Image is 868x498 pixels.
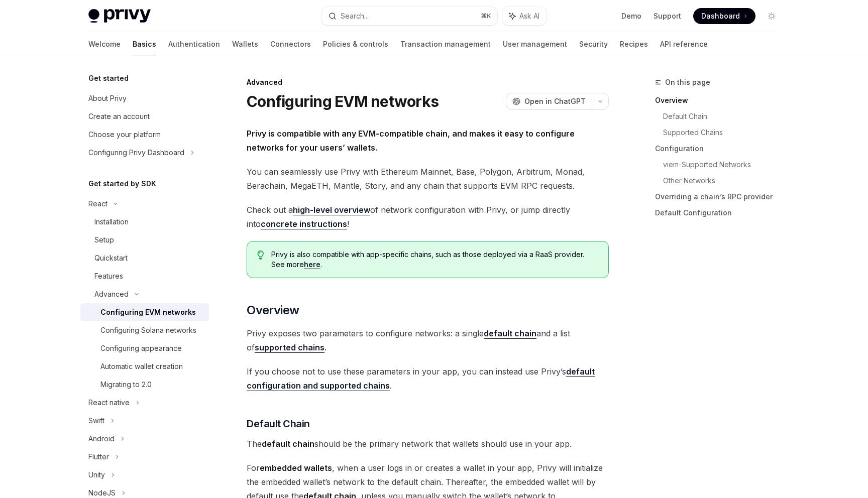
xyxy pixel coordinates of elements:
a: supported chains [255,342,324,353]
a: Recipes [620,32,648,56]
a: Installation [80,213,209,231]
a: Setup [80,231,209,249]
span: Privy exposes two parameters to configure networks: a single and a list of . [247,326,609,354]
div: Unity [88,469,105,481]
a: Welcome [88,32,121,56]
h5: Get started by SDK [88,178,156,190]
a: Transaction management [400,32,491,56]
span: Privy is also compatible with app-specific chains, such as those deployed via a RaaS provider. Se... [271,250,598,270]
button: Ask AI [502,7,547,25]
a: Features [80,267,209,285]
div: About Privy [88,92,127,104]
a: Connectors [270,32,311,56]
div: Search... [341,10,369,22]
a: viem-Supported Networks [663,157,788,173]
a: Default Configuration [655,205,788,221]
a: default chain [484,328,536,339]
span: Default Chain [247,417,310,431]
a: high-level overview [293,205,370,215]
h5: Get started [88,72,129,84]
a: here [304,260,320,269]
button: Open in ChatGPT [506,93,592,110]
span: On this page [665,76,710,88]
div: Configuring EVM networks [100,306,196,318]
svg: Tip [257,251,264,260]
a: Policies & controls [323,32,388,56]
a: Basics [133,32,156,56]
span: Ask AI [519,11,539,21]
div: React native [88,397,130,409]
a: Wallets [232,32,258,56]
a: About Privy [80,89,209,107]
a: Supported Chains [663,125,788,141]
button: Toggle dark mode [764,8,780,24]
a: Migrating to 2.0 [80,376,209,394]
a: Choose your platform [80,126,209,144]
div: Migrating to 2.0 [100,379,152,391]
a: API reference [660,32,708,56]
a: Dashboard [693,8,755,24]
a: Support [654,11,681,21]
a: Create an account [80,107,209,126]
div: Configuring Solana networks [100,324,196,336]
div: Quickstart [94,252,128,264]
a: Configuring EVM networks [80,303,209,321]
div: Create an account [88,110,150,122]
button: Search...⌘K [321,7,497,25]
strong: Privy is compatible with any EVM-compatible chain, and makes it easy to configure networks for yo... [247,129,575,153]
a: concrete instructions [261,219,347,229]
a: Configuring Solana networks [80,321,209,339]
a: Quickstart [80,249,209,267]
div: Choose your platform [88,129,161,141]
div: Features [94,270,123,282]
a: Other Networks [663,173,788,189]
strong: default chain [484,328,536,338]
strong: embedded wallets [260,463,332,473]
div: React [88,198,107,210]
div: Advanced [94,288,129,300]
div: Configuring appearance [100,342,182,354]
a: Authentication [168,32,220,56]
div: Configuring Privy Dashboard [88,147,184,159]
span: Dashboard [701,11,740,21]
a: Configuring appearance [80,339,209,357]
div: Automatic wallet creation [100,360,183,372]
a: Automatic wallet creation [80,357,209,376]
div: Android [88,433,115,445]
h1: Configuring EVM networks [247,92,439,110]
div: Installation [94,216,129,228]
a: User management [503,32,567,56]
span: Check out a of network configuration with Privy, or jump directly into ! [247,203,609,231]
div: Advanced [247,77,609,87]
div: Flutter [88,451,109,463]
strong: default chain [262,439,314,449]
a: Default Chain [663,108,788,125]
span: Open in ChatGPT [524,96,586,106]
span: The should be the primary network that wallets should use in your app. [247,437,609,451]
a: Demo [621,11,641,21]
a: Security [579,32,608,56]
strong: supported chains [255,342,324,352]
a: Overriding a chain’s RPC provider [655,189,788,205]
span: Overview [247,302,299,318]
a: Configuration [655,141,788,157]
span: If you choose not to use these parameters in your app, you can instead use Privy’s . [247,364,609,393]
span: You can seamlessly use Privy with Ethereum Mainnet, Base, Polygon, Arbitrum, Monad, Berachain, Me... [247,165,609,193]
div: Swift [88,415,104,427]
span: ⌘ K [481,12,491,20]
div: Setup [94,234,114,246]
img: light logo [88,9,151,23]
a: Overview [655,92,788,108]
